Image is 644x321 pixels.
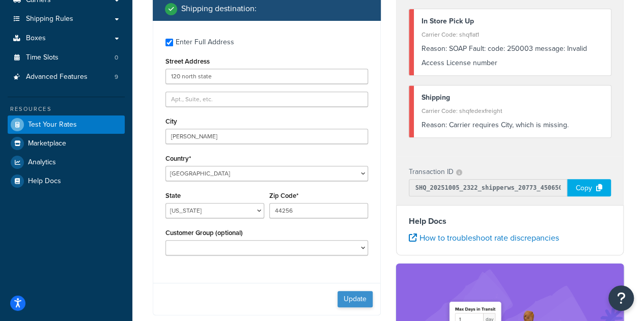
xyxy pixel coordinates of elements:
a: Shipping Rules [8,10,125,28]
span: Analytics [28,158,56,167]
input: Enter Full Address [165,39,173,46]
a: Marketplace [8,134,125,153]
li: Time Slots [8,48,125,67]
h2: Shipping destination : [181,4,257,13]
span: 0 [115,53,118,62]
h4: Help Docs [409,215,611,227]
button: Update [338,291,373,307]
span: Help Docs [28,177,61,186]
label: Zip Code* [269,192,298,199]
a: How to troubleshoot rate discrepancies [409,232,559,244]
a: Analytics [8,153,125,171]
div: Copy [567,179,611,196]
label: Street Address [165,57,210,65]
li: Advanced Features [8,68,125,86]
div: Carrier Code: shqflat1 [422,27,604,42]
span: Time Slots [26,53,59,62]
button: Open Resource Center [608,285,634,311]
div: SOAP Fault: code: 250003 message: Invalid Access License number [422,42,604,70]
a: Test Your Rates [8,115,125,134]
span: Test Your Rates [28,121,77,129]
div: Enter Full Address [176,35,234,49]
span: Shipping Rules [26,15,73,23]
span: Boxes [26,34,46,43]
span: Reason: [422,43,447,54]
a: Help Docs [8,172,125,190]
div: Carrier Code: shqfedexfreight [422,104,604,118]
label: State [165,192,181,199]
div: In Store Pick Up [422,14,604,28]
span: Advanced Features [26,73,88,81]
span: Reason: [422,120,447,130]
p: Transaction ID [409,165,454,179]
div: Resources [8,105,125,113]
div: Shipping [422,91,604,105]
label: Country* [165,155,191,162]
label: Customer Group (optional) [165,229,243,237]
a: Boxes [8,29,125,48]
span: Marketplace [28,139,66,148]
a: Advanced Features9 [8,68,125,86]
span: 9 [115,73,118,81]
div: Carrier requires City, which is missing. [422,118,604,132]
a: Time Slots0 [8,48,125,67]
label: City [165,118,177,125]
input: Apt., Suite, etc. [165,92,368,107]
